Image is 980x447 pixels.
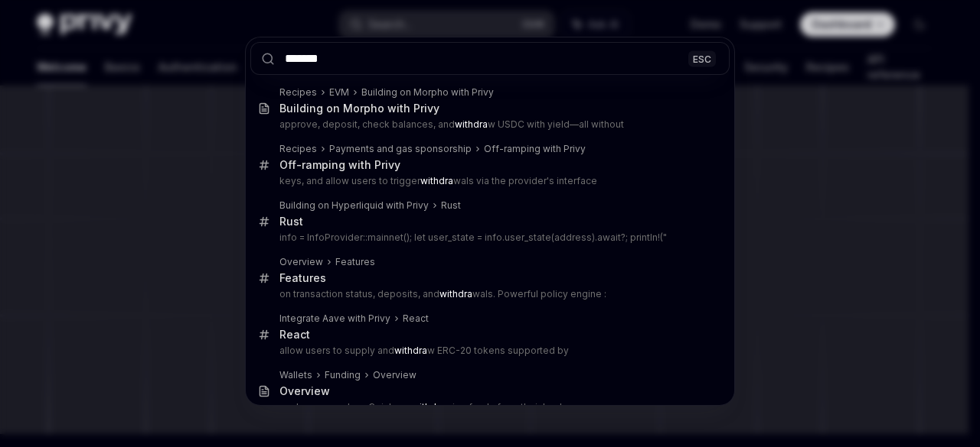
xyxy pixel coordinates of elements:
div: Recipes [279,143,317,155]
b: withdra [455,118,488,130]
div: ESC [688,50,716,66]
div: Rust [441,199,461,212]
div: Overview [279,256,323,268]
div: Overview [373,369,416,381]
p: approve, deposit, check balances, and w USDC with yield—all without [279,118,697,131]
div: Off-ramping with Privy [279,158,400,172]
div: Funding [325,369,361,381]
div: Overview [279,384,330,398]
div: Off-ramping with Privy [484,143,586,155]
div: Building on Morpho with Privy [279,102,439,115]
div: Wallets [279,369,312,381]
p: info = InfoProvider::mainnet(); let user_state = info.user_state(address).await?; println!(" [279,232,697,244]
p: keys, and allow users to trigger wals via the provider's interface [279,175,697,187]
b: withdra [439,288,472,300]
div: Integrate Aave with Privy [279,313,390,325]
div: Rust [279,215,303,228]
div: React [403,313,429,325]
p: allow users to supply and w ERC-20 tokens supported by [279,345,697,357]
div: Building on Morpho with Privy [361,86,494,99]
p: exchange , such as Coinbase wing funds from their bank [279,401,697,413]
p: on transaction status, deposits, and wals. Powerful policy engine : [279,288,697,300]
div: React [279,328,310,342]
div: EVM [329,86,349,99]
div: Payments and gas sponsorship [329,143,472,155]
div: Features [335,256,375,268]
b: withdra [412,401,445,413]
b: withdra [394,345,427,356]
b: withdra [420,175,453,186]
div: Building on Hyperliquid with Privy [279,199,429,212]
div: Recipes [279,86,317,99]
div: Features [279,271,326,285]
